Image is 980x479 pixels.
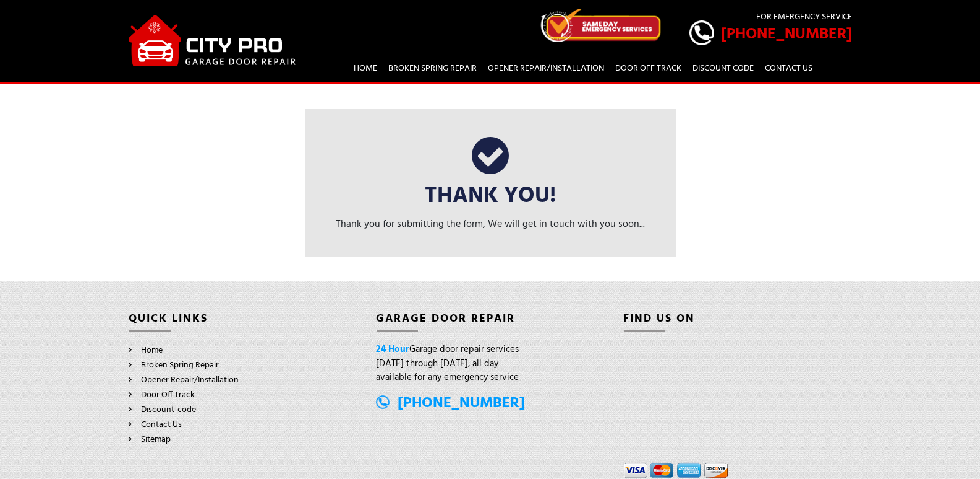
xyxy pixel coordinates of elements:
a: Home [349,58,381,79]
h4: Garage Door Repair [376,312,605,326]
p: For Emergency Service [689,11,852,24]
a: Contact Us [761,58,817,79]
a: Door Off track [611,58,686,79]
h3: Thank You! [317,183,663,210]
img: call.png [689,20,714,45]
a: Sitemap [135,433,171,447]
a: Home [135,343,163,358]
a: Contact Us [135,418,182,432]
a: Broken Spring Repair [135,358,219,372]
p: Thank you for submitting the form, We will get in touch with you soon... [317,217,663,232]
a: Discount-code [135,403,196,417]
h4: Find us on [623,312,852,326]
a: Opener Repair/Installation [135,373,239,387]
img: icon-top.png [539,9,662,42]
span: 24 Hour [376,342,409,357]
a: Door Off Track [135,388,195,402]
a: Discount Code [688,58,758,79]
a: [PHONE_NUMBER] [689,22,852,47]
h4: QUICK LINKS [129,312,357,326]
a: Opener Repair/Installation [484,58,608,79]
a: Broken Spring Repair [384,58,481,79]
img: Citypro.png [129,15,296,66]
a: [PHONE_NUMBER] [376,392,525,415]
p: Garage door repair services [DATE] through [DATE], all day available for any emergency service [376,343,605,385]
